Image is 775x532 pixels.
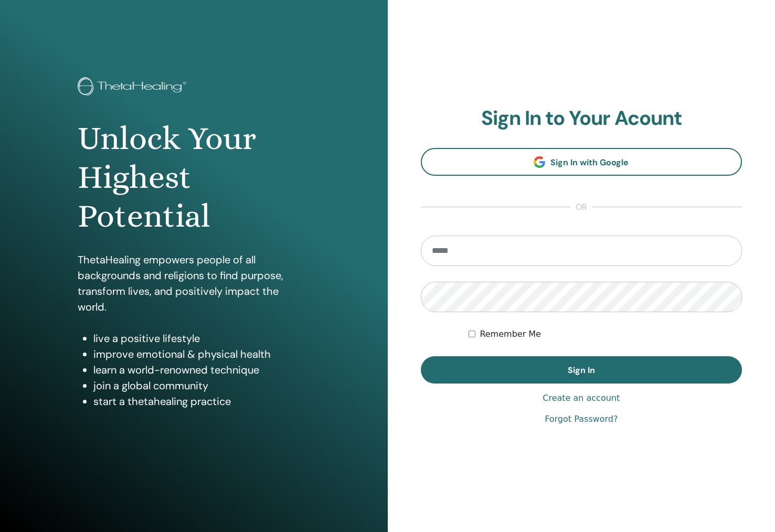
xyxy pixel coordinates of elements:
[480,328,541,341] label: Remember Me
[543,392,620,405] a: Create an account
[93,378,310,393] li: join a global community
[93,393,310,409] li: start a thetahealing practice
[93,331,310,346] li: live a positive lifestyle
[550,157,629,168] span: Sign In with Google
[545,413,618,425] a: Forgot Password?
[421,356,742,384] button: Sign In
[570,201,592,214] span: or
[469,328,742,341] div: Keep me authenticated indefinitely or until I manually logout
[78,252,310,315] p: ThetaHealing empowers people of all backgrounds and religions to find purpose, transform lives, a...
[421,148,742,176] a: Sign In with Google
[93,362,310,378] li: learn a world-renowned technique
[421,107,742,131] h2: Sign In to Your Acount
[78,119,310,236] h1: Unlock Your Highest Potential
[568,365,595,376] span: Sign In
[93,346,310,362] li: improve emotional & physical health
